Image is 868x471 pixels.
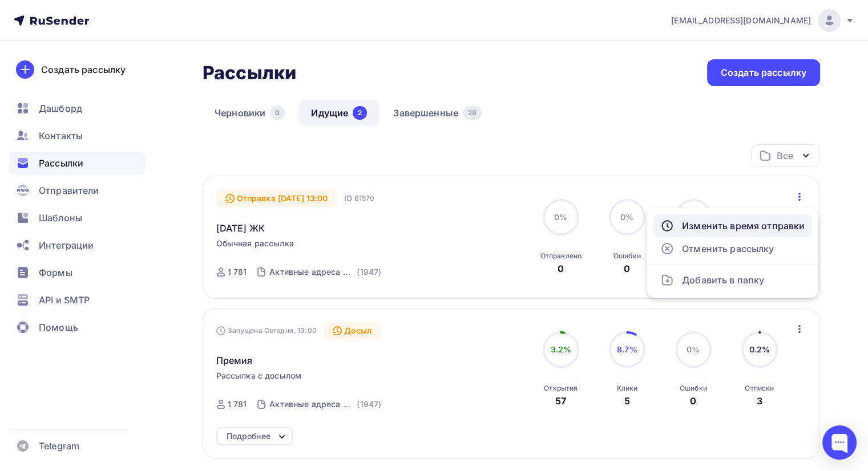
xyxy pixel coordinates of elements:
[269,266,354,278] div: Активные адреса часть 1
[777,149,793,163] div: Все
[9,152,145,174] a: Рассылки
[216,326,317,335] div: Запущена Сегодня, 13:00
[268,395,382,413] a: Активные адреса часть 1 (1947)
[751,144,820,167] button: Все
[554,212,567,222] span: 0%
[749,344,770,354] span: 0.2%
[39,211,82,225] span: Шаблоны
[757,394,762,408] div: 3
[660,242,805,255] div: Отменить рассылку
[624,394,630,408] div: 5
[357,399,381,410] div: (1947)
[745,384,774,393] div: Отписки
[344,193,352,204] span: ID
[555,394,566,408] div: 57
[39,156,83,170] span: Рассылки
[324,322,381,340] div: Досыл
[620,212,633,222] span: 0%
[9,179,145,202] a: Отправители
[299,100,379,126] a: Идущие2
[616,384,637,393] div: Клики
[357,266,381,278] div: (1947)
[39,184,99,197] span: Отправители
[660,273,805,287] div: Добавить в папку
[9,206,145,229] a: Шаблоны
[540,251,582,261] div: Отправлено
[544,384,578,393] div: Открытия
[39,293,90,307] span: API и SMTP
[270,106,285,120] div: 0
[9,124,145,147] a: Контакты
[39,101,82,115] span: Дашборд
[228,266,247,278] div: 1 781
[558,262,564,275] div: 0
[463,106,482,120] div: 29
[39,320,78,334] span: Помощь
[216,354,253,367] span: Премия
[9,261,145,284] a: Формы
[613,251,641,261] div: Ошибки
[354,193,375,204] span: 61570
[680,384,707,393] div: Ошибки
[617,344,637,354] span: 8.7%
[203,62,296,84] h2: Рассылки
[671,15,811,26] span: [EMAIL_ADDRESS][DOMAIN_NAME]
[216,370,302,381] span: Рассылка с досылом
[39,238,94,252] span: Интеграции
[216,221,265,235] a: [DATE] ЖК
[9,97,145,120] a: Дашборд
[216,189,337,208] div: Отправка [DATE] 13:00
[660,219,805,233] div: Изменить время отправки
[39,266,72,279] span: Формы
[39,129,83,143] span: Контакты
[39,439,79,453] span: Telegram
[269,399,354,410] div: Активные адреса часть 1
[721,66,806,79] div: Создать рассылку
[227,429,271,443] div: Подробнее
[41,63,126,76] div: Создать рассылку
[381,100,494,126] a: Завершенные29
[671,9,854,32] a: [EMAIL_ADDRESS][DOMAIN_NAME]
[353,106,367,120] div: 2
[216,238,294,249] span: Обычная рассылка
[624,262,630,275] div: 0
[203,100,297,126] a: Черновики0
[687,344,700,354] span: 0%
[550,344,571,354] span: 3.2%
[228,399,247,410] div: 1 781
[268,263,382,281] a: Активные адреса часть 1 (1947)
[690,394,696,408] div: 0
